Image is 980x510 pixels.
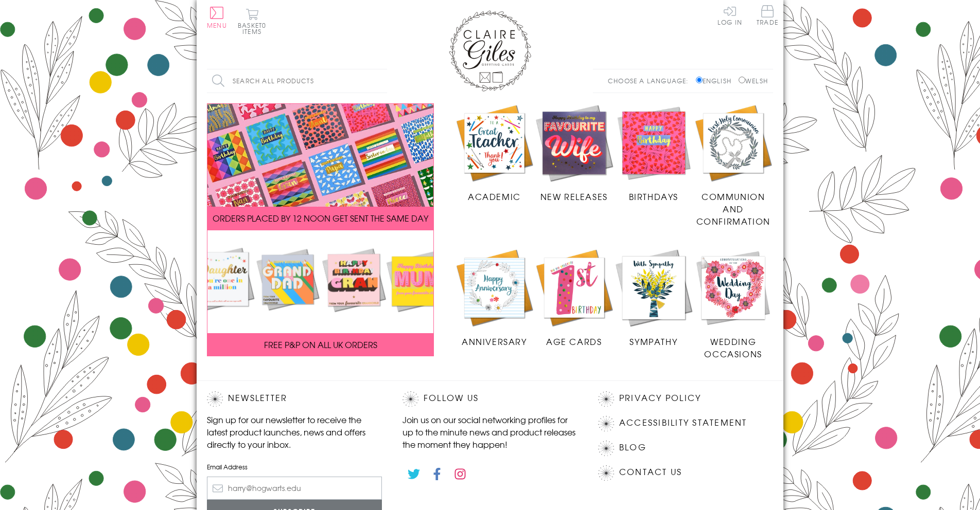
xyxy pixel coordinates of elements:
[213,212,428,224] span: ORDERS PLACED BY 12 NOON GET SENT THE SAME DAY
[696,76,737,85] label: English
[462,335,527,348] span: Anniversary
[402,391,577,407] h2: Follow Us
[614,103,694,203] a: Birthdays
[454,103,534,203] a: Academic
[454,248,534,348] a: Anniversary
[757,5,778,27] a: Trade
[468,190,521,203] span: Academic
[207,21,227,30] span: Menu
[207,413,382,450] p: Sign up for our newsletter to receive the latest product launches, news and offers directly to yo...
[739,77,745,83] input: Welsh
[619,441,646,454] a: Blog
[614,248,694,348] a: Sympathy
[693,103,773,228] a: Communion and Confirmation
[377,69,387,93] input: Search
[546,335,602,348] span: Age Cards
[619,391,701,405] a: Privacy Policy
[696,190,771,227] span: Communion and Confirmation
[704,335,762,360] span: Wedding Occasions
[207,462,382,471] label: Email Address
[619,465,682,479] a: Contact Us
[629,335,677,348] span: Sympathy
[264,338,377,351] span: FREE P&P ON ALL UK ORDERS
[402,413,577,450] p: Join us on our social networking profiles for up to the minute news and product releases the mome...
[207,69,387,93] input: Search all products
[207,477,382,500] input: harry@hogwarts.edu
[717,5,742,25] a: Log In
[534,103,614,203] a: New Releases
[242,21,266,36] span: 0 items
[207,7,227,28] button: Menu
[608,76,694,85] p: Choose a language:
[540,190,608,203] span: New Releases
[207,391,382,407] h2: Newsletter
[739,76,768,85] label: Welsh
[757,5,778,25] span: Trade
[693,248,773,360] a: Wedding Occasions
[619,416,747,430] a: Accessibility Statement
[696,77,703,83] input: English
[449,10,531,92] img: Claire Giles Greetings Cards
[629,190,678,203] span: Birthdays
[534,248,614,348] a: Age Cards
[238,8,266,34] button: Basket0 items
